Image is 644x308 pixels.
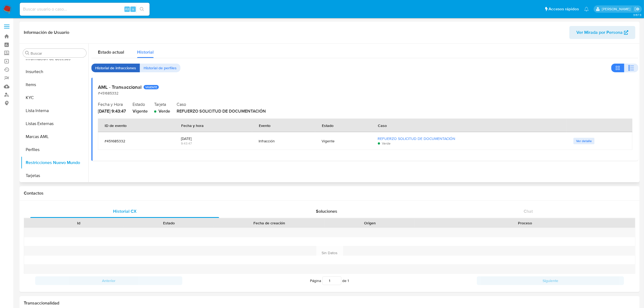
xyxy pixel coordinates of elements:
[21,143,88,156] button: Perfiles
[477,276,624,285] button: Siguiente
[348,278,349,283] span: 1
[136,5,147,13] button: search-icon
[584,7,589,11] a: Notificaciones
[20,6,150,13] input: Buscar usuario o caso...
[37,220,120,226] div: Id
[113,208,137,214] span: Historial CX
[24,191,635,196] h1: Contactos
[21,78,88,91] button: Items
[35,276,182,285] button: Anterior
[576,26,623,39] span: Ver Mirada por Persona
[602,6,632,12] p: juan.montanobonaga@mercadolibre.com.co
[549,6,579,12] span: Accesos rápidos
[21,65,88,78] button: Insurtech
[125,6,129,12] span: Alt
[21,156,88,169] button: Restricciones Nuevo Mundo
[24,30,69,35] h1: Información de Usuario
[524,208,533,214] span: Chat
[21,130,88,143] button: Marcas AML
[218,220,321,226] div: Fecha de creación
[634,6,640,12] a: Salir
[329,220,411,226] div: Origen
[31,51,84,56] input: Buscar
[21,91,88,104] button: KYC
[310,276,349,285] span: Página de
[316,208,337,214] span: Soluciones
[419,220,631,226] div: Proceso
[127,220,210,226] div: Estado
[21,117,88,130] button: Listas Externas
[24,300,635,306] h1: Transaccionalidad
[569,26,635,39] button: Ver Mirada por Persona
[132,6,134,12] span: s
[25,51,29,55] button: Buscar
[21,104,88,117] button: Lista Interna
[21,169,88,182] button: Tarjetas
